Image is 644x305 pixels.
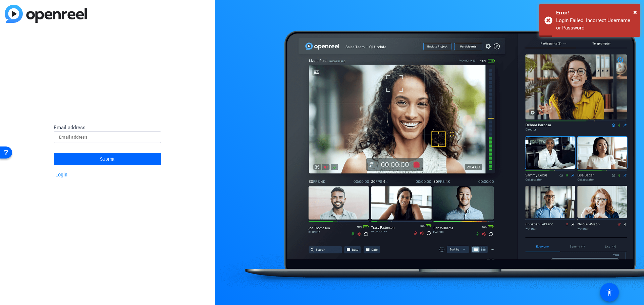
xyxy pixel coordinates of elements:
[54,125,86,131] span: Email address
[5,5,87,23] img: blue-gradient.svg
[55,172,67,178] a: Login
[556,9,635,17] div: Error!
[59,133,156,141] input: Email address
[633,7,637,17] button: Close
[54,153,161,165] button: Submit
[556,17,635,32] div: Login Failed. Incorrect Username or Password
[100,151,115,167] span: Submit
[633,8,637,16] span: ×
[605,288,613,296] mat-icon: accessibility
